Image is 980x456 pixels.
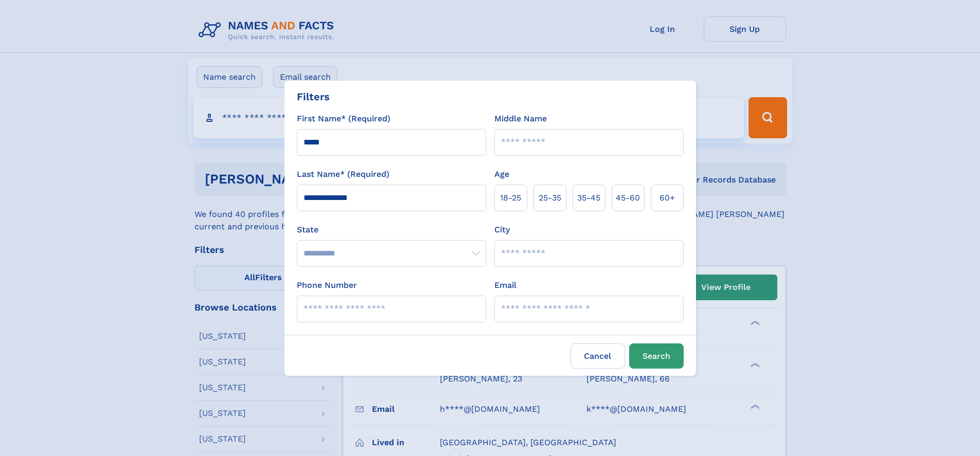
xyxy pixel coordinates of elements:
label: Middle Name [494,113,547,125]
span: 25‑35 [539,192,561,204]
label: Last Name* (Required) [297,168,389,180]
label: City [494,224,510,236]
label: Age [494,168,509,180]
label: Email [494,279,516,291]
span: 35‑45 [577,192,600,204]
span: 18‑25 [500,192,521,204]
label: Phone Number [297,279,357,291]
div: Filters [297,89,330,104]
span: 45‑60 [616,192,640,204]
span: 60+ [660,192,675,204]
button: Search [629,343,684,369]
label: State [297,224,486,236]
label: First Name* (Required) [297,113,390,125]
label: Cancel [571,343,625,369]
